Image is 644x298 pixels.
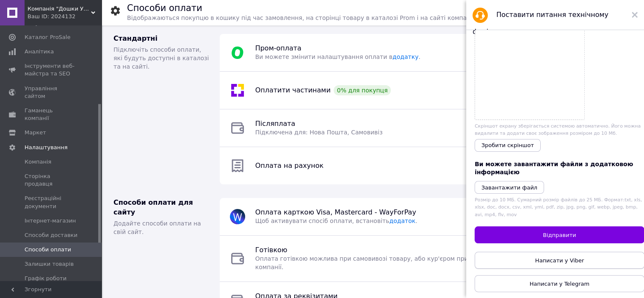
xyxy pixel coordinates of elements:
[28,5,91,13] span: Компанія "Дошки України"
[255,129,383,136] span: Підключена для: Нова Пошта, Самовивіз
[481,142,534,148] span: Зробити скріншот
[543,232,576,238] span: Відправити
[25,173,78,188] span: Сторінка продавця
[530,281,589,287] span: Написати у Telegram
[25,85,78,100] span: Управління сайтом
[255,246,287,254] span: Готівкою
[481,184,537,191] i: Завантажити файл
[25,275,66,282] span: Графік роботи
[475,181,544,194] button: Завантажити файл
[255,44,301,52] span: Пром-оплата
[25,129,46,136] span: Маркет
[475,123,641,136] span: Скріншот екрану зберігається системою автоматично. Його можна видалити та додати своє зображення ...
[25,48,54,56] span: Аналітика
[475,139,541,152] button: Зробити скріншот
[25,33,70,41] span: Каталог ProSale
[25,62,78,78] span: Інструменти веб-майстра та SEO
[25,107,78,122] span: Гаманець компанії
[475,10,584,120] a: Screenshot.png
[475,197,642,217] span: Розмір до 10 МБ. Сумарний розмір файлів до 25 МБ. Формат: txt, xls, xlsx, doc, docx, csv, xml, ym...
[25,144,68,151] span: Налаштування
[25,158,51,166] span: Компанія
[113,46,209,70] span: Підключіть способи оплати, які будуть доступні в каталозі та на сайті.
[113,198,193,216] span: Способи оплати для сайту
[255,53,420,60] span: Ви можете змінити налаштування оплати в .
[389,217,415,224] a: додаток
[113,34,158,42] span: Стандартні
[255,255,521,270] span: Оплата готівкою можлива при самовивозі товару, або кур'єром при доставці товару компанії.
[127,14,475,21] span: Відображаються покупцю в кошику під час замовлення, на сторінці товару в каталозі Prom і на сайті...
[28,13,102,20] div: Ваш ID: 2024132
[334,85,391,95] div: 0% для покупця
[392,53,418,60] a: додатку
[127,3,202,13] h1: Способи оплати
[25,217,76,225] span: Інтернет-магазин
[535,257,584,264] span: Написати у Viber
[25,260,74,268] span: Залишки товарів
[255,86,331,94] span: Оплатити частинами
[255,120,296,128] span: Післяплата
[255,217,417,224] span: Щоб активувати спосіб оплати, встановіть .
[255,162,323,170] span: Оплата на рахунок
[475,161,633,176] span: Ви можете завантажити файли з додатковою інформацією
[25,195,78,210] span: Реєстраційні документи
[25,231,77,239] span: Способи доставки
[25,246,71,253] span: Способи оплати
[255,208,416,216] span: Оплата карткою Visa, Mastercard - WayForPay
[113,220,201,235] span: Додайте способи оплати на свій сайт.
